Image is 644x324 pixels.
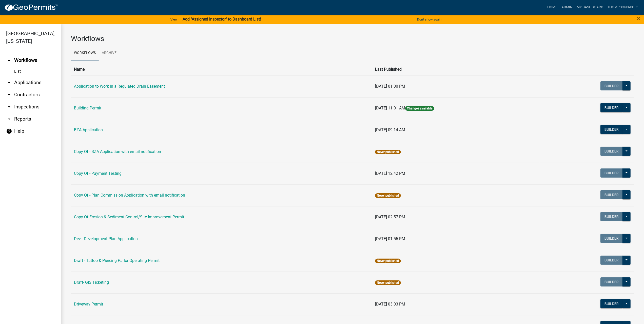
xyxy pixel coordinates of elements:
[372,63,539,75] th: Last Published
[71,45,99,61] a: Workflows
[74,106,101,110] a: Building Permit
[375,302,405,307] span: [DATE] 03:03 PM
[600,256,623,265] button: Builder
[71,63,372,75] th: Name
[575,3,605,12] a: My Dashboard
[74,149,161,154] a: Copy Of - BZA Application with email notification
[6,57,12,63] i: arrow_drop_up
[600,103,623,112] button: Builder
[99,45,120,61] a: Archive
[637,15,640,21] button: Close
[600,234,623,243] button: Builder
[6,116,12,122] i: arrow_drop_down
[74,193,185,198] a: Copy Of - Plan Commission Application with email notification
[6,92,12,98] i: arrow_drop_down
[6,128,12,134] i: help
[600,190,623,199] button: Builder
[600,81,623,90] button: Builder
[74,127,103,132] a: BZA Application
[600,125,623,134] button: Builder
[600,299,623,308] button: Builder
[183,17,261,22] strong: Add "Assigned Inspector" to Dashboard List!
[605,3,640,12] a: thompson0901
[74,171,122,176] a: Copy Of - Payment Testing
[74,302,103,307] a: Driveway Permit
[375,150,401,154] span: Never published
[415,15,443,24] button: Don't show again
[74,258,160,263] a: Draft - Tattoo & Piercing Parlor Operating Permit
[6,104,12,110] i: arrow_drop_down
[375,280,401,285] span: Never published
[545,3,559,12] a: Home
[600,277,623,287] button: Builder
[375,236,405,241] span: [DATE] 01:55 PM
[6,80,12,86] i: arrow_drop_down
[600,147,623,156] button: Builder
[74,84,165,89] a: Application to Work in a Regulated Drain Easement
[71,34,634,43] h3: Workflows
[375,127,405,132] span: [DATE] 09:14 AM
[600,212,623,221] button: Builder
[559,3,575,12] a: Admin
[405,106,434,111] span: Changes available
[74,236,138,241] a: Dev - Development Plan Application
[600,168,623,178] button: Builder
[375,215,405,219] span: [DATE] 02:57 PM
[375,84,405,89] span: [DATE] 01:00 PM
[375,193,401,198] span: Never published
[168,15,180,24] a: View
[637,15,640,22] span: ×
[375,171,405,176] span: [DATE] 12:42 PM
[375,259,401,263] span: Never published
[375,106,405,110] span: [DATE] 11:01 AM
[74,280,109,285] a: Draft- GIS Ticketing
[74,215,184,219] a: Copy Of Erosion & Sediment Control/Site Improvement Permit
